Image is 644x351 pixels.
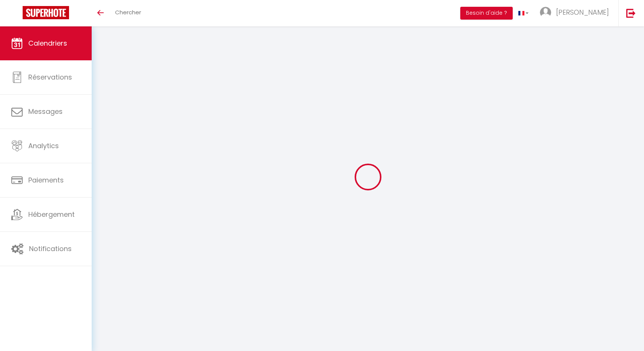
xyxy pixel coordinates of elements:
button: Besoin d'aide ? [460,7,513,20]
span: Réservations [28,72,72,82]
span: Hébergement [28,210,75,219]
span: Notifications [29,244,72,253]
span: Analytics [28,141,59,150]
span: Calendriers [28,38,67,48]
img: ... [540,7,551,18]
span: Chercher [115,8,141,16]
img: Super Booking [23,6,69,19]
span: Messages [28,107,63,116]
img: logout [626,8,636,18]
span: [PERSON_NAME] [556,8,609,17]
span: Paiements [28,175,64,185]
